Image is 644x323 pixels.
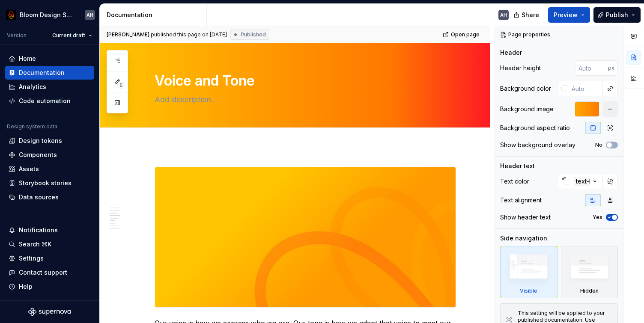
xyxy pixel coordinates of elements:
[19,193,59,202] div: Data sources
[5,94,94,108] a: Code automation
[20,11,75,19] div: Bloom Design System
[5,280,94,293] button: Help
[500,196,542,204] div: Text alignment
[500,84,551,93] div: Background color
[554,11,578,19] span: Preview
[151,31,227,38] div: published this page on [DATE]
[19,268,67,277] div: Contact support
[520,287,537,294] div: Visible
[595,142,602,148] label: No
[241,31,266,38] span: Published
[568,81,603,96] input: Auto
[580,287,599,294] div: Hidden
[606,11,628,19] span: Publish
[107,31,149,38] span: [PERSON_NAME]
[561,246,618,298] div: Hidden
[19,68,65,77] div: Documentation
[19,165,39,173] div: Assets
[548,7,590,23] button: Preview
[52,32,85,39] span: Current draft
[5,66,94,80] a: Documentation
[500,213,551,222] div: Show header text
[509,7,545,23] button: Share
[500,234,547,243] div: Side navigation
[440,29,483,41] a: Open page
[558,174,603,189] button: text-light
[155,167,456,307] img: 1af14394-be07-4410-b7f2-8e8dd98761da.jpg
[107,11,203,19] div: Documentation
[5,190,94,204] a: Data sources
[5,162,94,176] a: Assets
[7,32,27,39] div: Version
[593,7,641,23] button: Publish
[608,65,614,71] p: px
[500,246,558,298] div: Visible
[500,105,554,113] div: Background image
[19,254,44,263] div: Settings
[5,266,94,279] button: Contact support
[574,177,603,186] div: text-light
[5,223,94,237] button: Notifications
[500,12,507,18] div: AH
[5,237,94,251] button: Search ⌘K
[6,10,16,20] img: 15fdffcd-51c5-43ea-ac8d-4ab14cc347bb.png
[5,80,94,94] a: Analytics
[153,71,454,91] textarea: Voice and Tone
[451,31,480,38] span: Open page
[19,83,46,91] div: Analytics
[500,177,529,186] div: Text color
[500,124,570,132] div: Background aspect ratio
[19,151,57,159] div: Components
[593,214,602,221] label: Yes
[28,308,71,316] svg: Supernova Logo
[5,52,94,65] a: Home
[5,252,94,265] a: Settings
[19,54,36,63] div: Home
[5,176,94,190] a: Storybook stories
[500,64,541,72] div: Header height
[48,30,96,41] button: Current draft
[5,134,94,148] a: Design tokens
[19,179,72,187] div: Storybook stories
[500,141,575,149] div: Show background overlay
[19,226,58,234] div: Notifications
[7,123,57,130] div: Design system data
[19,282,33,291] div: Help
[86,12,93,18] div: AH
[2,6,98,24] button: Bloom Design SystemAH
[117,82,124,89] span: 5
[500,162,535,170] div: Header text
[19,240,51,249] div: Search ⌘K
[522,11,539,19] span: Share
[19,97,71,105] div: Code automation
[5,148,94,162] a: Components
[500,48,522,57] div: Header
[575,60,608,76] input: Auto
[19,136,62,145] div: Design tokens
